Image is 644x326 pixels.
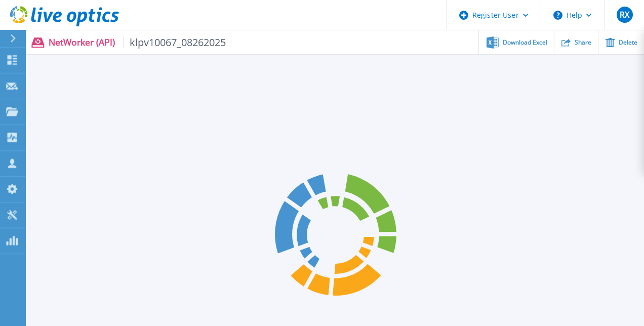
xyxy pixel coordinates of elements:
[49,36,226,48] p: NetWorker (API)
[503,39,547,46] span: Download Excel
[123,36,226,48] span: klpv10067_08262025
[575,39,591,46] span: Share
[619,39,637,46] span: Delete
[620,11,629,19] span: RX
